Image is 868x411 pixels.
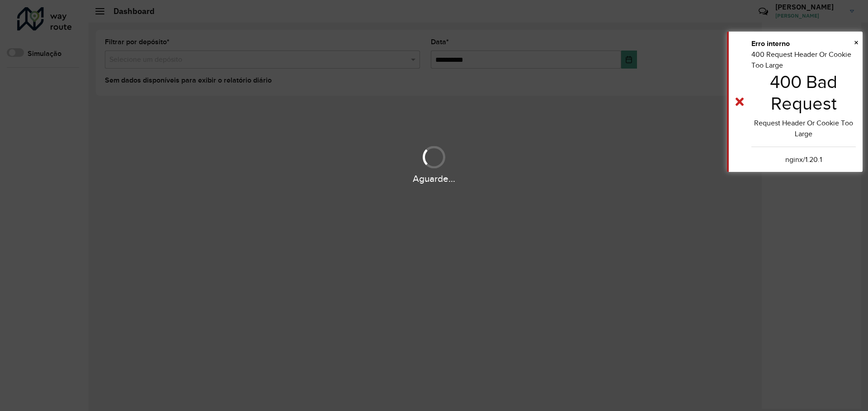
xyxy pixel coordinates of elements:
[751,154,856,165] center: nginx/1.20.1
[751,38,856,49] div: Erro interno
[751,118,856,139] center: Request Header Or Cookie Too Large
[751,49,856,165] div: 400 Request Header Or Cookie Too Large
[854,36,859,49] button: Close
[854,37,859,47] span: ×
[751,71,856,114] h1: 400 Bad Request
